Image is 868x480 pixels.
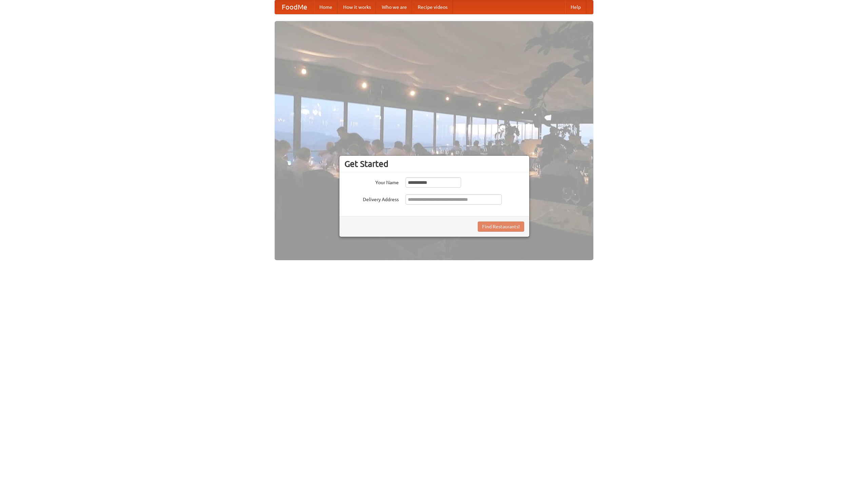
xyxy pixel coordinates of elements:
button: Find Restaurants! [478,222,524,232]
h3: Get Started [344,159,524,169]
a: Help [565,0,586,14]
label: Delivery Address [344,194,399,203]
a: Home [314,0,338,14]
a: FoodMe [275,0,314,14]
a: How it works [338,0,376,14]
a: Who we are [376,0,412,14]
label: Your Name [344,177,399,186]
a: Recipe videos [412,0,453,14]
